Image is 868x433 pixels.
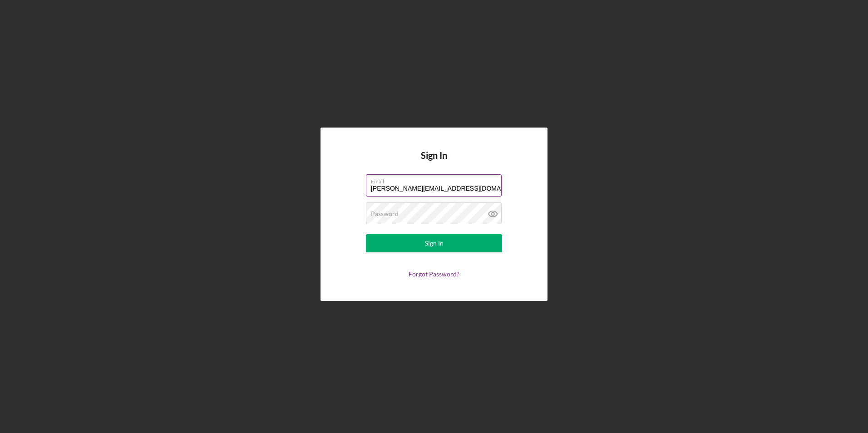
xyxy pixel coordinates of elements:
[366,234,502,252] button: Sign In
[371,210,399,217] label: Password
[409,270,459,278] a: Forgot Password?
[425,234,444,252] div: Sign In
[371,175,502,185] label: Email
[421,150,447,174] h4: Sign In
